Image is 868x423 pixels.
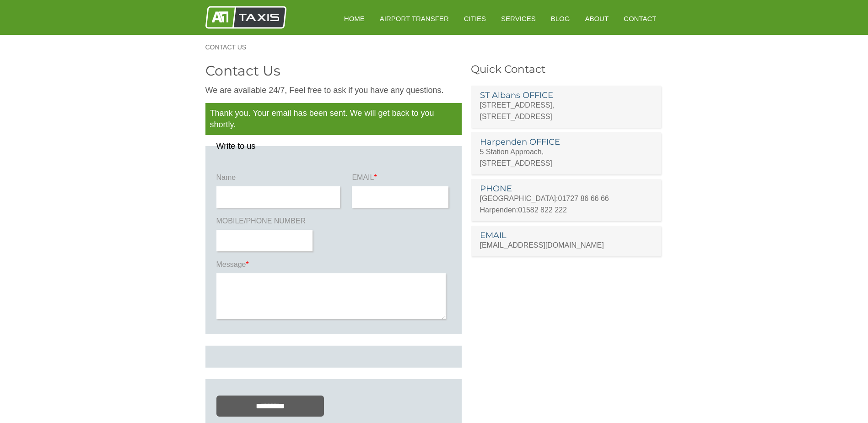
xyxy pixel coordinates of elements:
a: Services [495,7,542,30]
a: Blog [545,7,577,30]
a: Contact [617,7,663,30]
label: MOBILE/PHONE NUMBER [216,216,315,230]
a: Contact Us [205,44,256,50]
p: [GEOGRAPHIC_DATA]: [480,193,652,204]
p: Harpenden: [480,204,652,216]
h2: Contact Us [205,64,462,78]
a: About [578,7,615,30]
h3: PHONE [480,184,652,193]
img: A1 Taxis [205,6,286,29]
a: 01727 86 66 66 [558,195,609,202]
p: We are available 24/7, Feel free to ask if you have any questions. [205,85,462,96]
a: Airport Transfer [373,7,455,30]
p: Thank you. Your email has been sent. We will get back to you shortly. [205,103,462,135]
legend: Write to us [216,142,256,150]
p: [STREET_ADDRESS], [STREET_ADDRESS] [480,99,652,122]
a: HOME [338,7,371,30]
a: [EMAIL_ADDRESS][DOMAIN_NAME] [480,241,604,249]
h3: ST Albans OFFICE [480,91,652,99]
a: 01582 822 222 [518,206,567,214]
p: 5 Station Approach, [STREET_ADDRESS] [480,146,652,169]
a: Cities [458,7,492,30]
label: EMAIL [352,173,450,186]
label: Name [216,173,343,186]
h3: EMAIL [480,231,652,239]
h3: Harpenden OFFICE [480,138,652,146]
h3: Quick Contact [471,64,663,75]
label: Message [216,260,451,273]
